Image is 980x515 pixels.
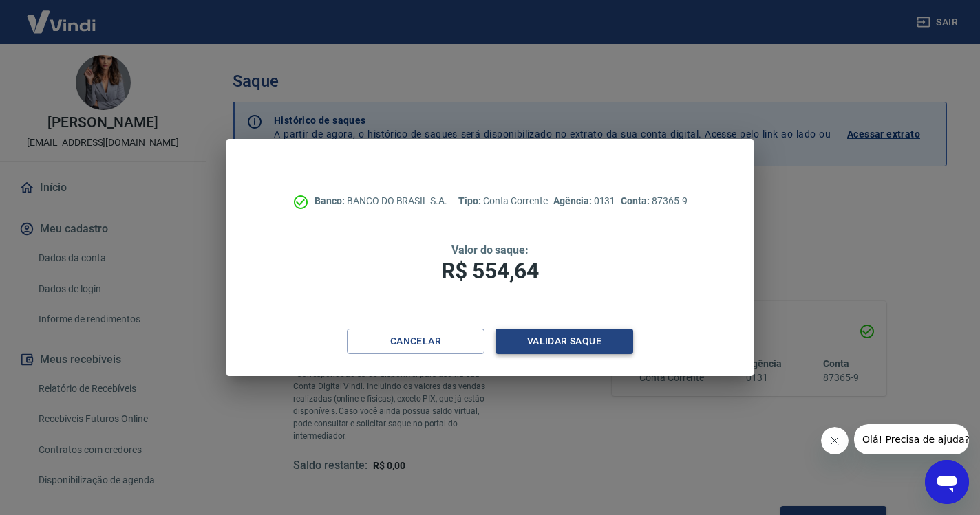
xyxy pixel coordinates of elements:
[496,329,633,354] button: Validar saque
[553,195,594,206] span: Agência:
[441,258,539,284] span: R$ 554,64
[458,195,483,206] span: Tipo:
[854,424,969,454] iframe: Mensagem da empresa
[925,460,969,504] iframe: Botão para abrir a janela de mensagens
[553,194,615,208] p: 0131
[621,194,687,208] p: 87365-9
[821,427,849,454] iframe: Fechar mensagem
[315,195,347,206] span: Banco:
[458,194,548,208] p: Conta Corrente
[347,329,484,354] button: Cancelar
[451,243,529,256] span: Valor do saque:
[315,194,447,208] p: BANCO DO BRASIL S.A.
[8,10,116,21] span: Olá! Precisa de ajuda?
[621,195,652,206] span: Conta:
